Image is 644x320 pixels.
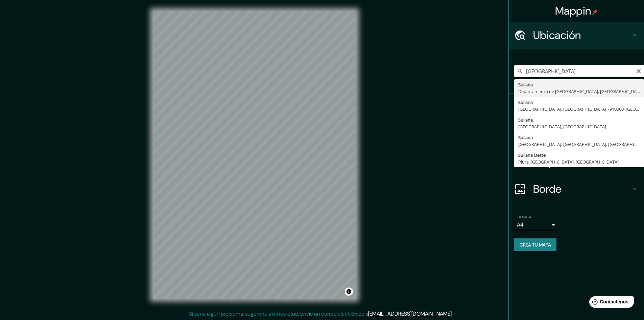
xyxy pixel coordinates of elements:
button: Crea tu mapa [514,238,556,251]
button: Claro [636,67,641,74]
iframe: Lanzador de widgets de ayuda [584,294,637,313]
font: Borde [533,182,562,196]
img: pin-icon.png [592,9,598,15]
div: Estilo [509,121,644,148]
canvas: Mapa [153,11,356,299]
font: A4 [517,221,524,228]
font: . [453,310,454,317]
font: Departamento de [GEOGRAPHIC_DATA], [GEOGRAPHIC_DATA] [518,88,643,94]
div: Borde [509,175,644,202]
font: Mappin [555,4,591,18]
font: Piura, [GEOGRAPHIC_DATA], [GEOGRAPHIC_DATA] [518,159,619,165]
font: Sullana Oeste [518,152,546,158]
div: Ubicación [509,22,644,49]
div: A4 [517,219,557,230]
div: Patas [509,94,644,121]
font: Tamaño [517,214,531,219]
a: [EMAIL_ADDRESS][DOMAIN_NAME] [368,310,452,317]
font: Sullana [518,82,533,88]
font: . [452,310,453,317]
button: Activar o desactivar atribución [345,287,353,296]
font: Si tiene algún problema, sugerencia o inquietud, envíe un correo electrónico a [189,310,368,317]
font: Sullana [518,117,533,123]
font: Crea tu mapa [520,242,551,248]
div: Disposición [509,148,644,175]
input: Elige tu ciudad o zona [514,65,644,77]
font: [GEOGRAPHIC_DATA], [GEOGRAPHIC_DATA] [518,124,606,130]
font: Ubicación [533,28,581,42]
font: Sullana [518,134,533,141]
font: Sullana [518,99,533,105]
font: . [454,310,455,317]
